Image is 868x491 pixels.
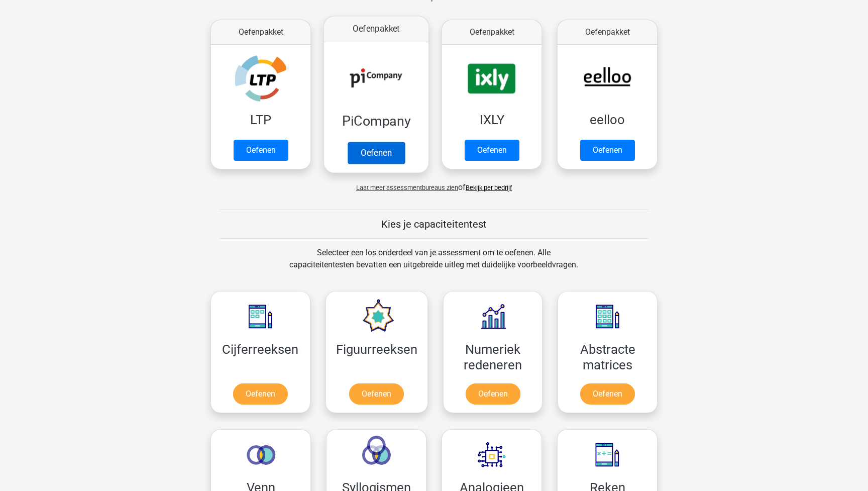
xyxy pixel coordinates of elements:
h5: Kies je capaciteitentest [220,218,648,230]
a: Oefenen [580,140,635,161]
a: Oefenen [466,383,520,405]
span: Laat meer assessmentbureaus zien [356,184,458,191]
a: Oefenen [465,140,519,161]
a: Oefenen [580,383,635,405]
a: Oefenen [233,383,288,405]
a: Oefenen [348,142,405,164]
a: Oefenen [349,383,404,405]
a: Bekijk per bedrijf [466,184,512,191]
div: Selecteer een los onderdeel van je assessment om te oefenen. Alle capaciteitentesten bevatten een... [280,247,588,283]
a: Oefenen [234,140,288,161]
div: of [203,173,665,193]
